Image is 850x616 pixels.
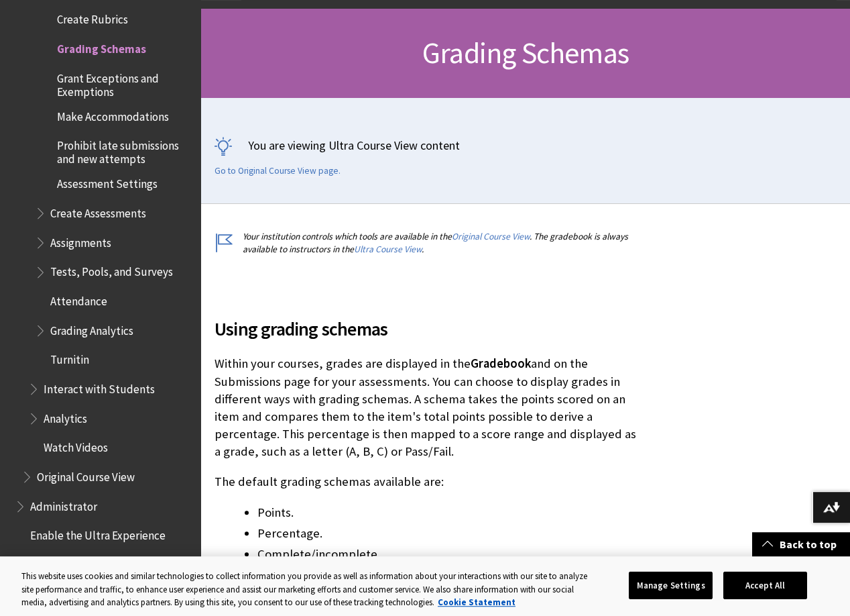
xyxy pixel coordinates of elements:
[30,525,166,543] span: Enable the Ultra Experience
[215,355,638,460] p: Within your courses, grades are displayed in the and on the Submissions page for your assessments...
[215,165,341,177] a: Go to Original Course View page.
[44,378,155,396] span: Interact with Students
[471,356,531,371] span: Gradebook
[629,571,713,599] button: Manage Settings
[257,524,638,543] li: Percentage.
[50,290,107,308] span: Attendance
[422,34,629,71] span: Grading Schemas
[37,466,135,484] span: Original Course View
[50,261,173,279] span: Tests, Pools, and Surveys
[723,571,807,599] button: Accept All
[257,503,638,522] li: Points.
[44,437,108,455] span: Watch Videos
[215,315,638,343] span: Using grading schemas
[30,495,97,513] span: Administrator
[57,173,158,191] span: Assessment Settings
[452,231,530,242] a: Original Course View
[57,105,169,123] span: Make Accommodations
[57,38,146,56] span: Grading Schemas
[57,8,128,26] span: Create Rubrics
[57,67,192,99] span: Grant Exceptions and Exemptions
[50,202,146,220] span: Create Assessments
[752,532,850,557] a: Back to top
[438,597,515,608] a: More information about your privacy, opens in a new tab
[257,545,638,564] li: Complete/incomplete.
[57,135,192,166] span: Prohibit late submissions and new attempts
[21,570,595,609] div: This website uses cookies and similar technologies to collect information you provide as well as ...
[215,473,638,491] p: The default grading schemas available are:
[215,137,837,154] p: You are viewing Ultra Course View content
[354,244,422,255] a: Ultra Course View
[215,230,638,256] p: Your institution controls which tools are available in the . The gradebook is always available to...
[30,554,147,572] span: Performance Dashboard
[50,349,89,367] span: Turnitin
[50,232,111,250] span: Assignments
[44,407,87,425] span: Analytics
[50,319,133,338] span: Grading Analytics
